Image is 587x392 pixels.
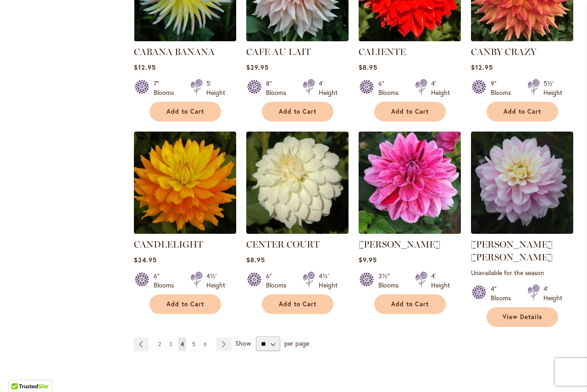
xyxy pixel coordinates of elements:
[150,294,221,314] button: Add to Cart
[359,227,461,236] a: CHA CHING
[359,63,377,72] span: $8.95
[190,337,198,351] a: 5
[284,339,309,348] span: per page
[543,284,562,303] div: 4' Height
[134,46,215,57] a: CABANA BANANA
[543,79,562,97] div: 5½' Height
[201,337,209,351] a: 6
[150,102,221,121] button: Add to Cart
[471,268,573,277] p: Unavailable for the season
[262,294,333,314] button: Add to Cart
[374,294,446,314] button: Add to Cart
[134,227,236,236] a: CANDLELIGHT
[169,341,172,348] span: 3
[158,341,161,348] span: 2
[181,341,184,348] span: 4
[246,255,265,264] span: $8.95
[154,79,179,97] div: 7" Blooms
[319,79,338,97] div: 4' Height
[491,284,516,303] div: 4" Blooms
[134,239,203,250] a: CANDLELIGHT
[378,271,404,290] div: 3½" Blooms
[246,239,320,250] a: CENTER COURT
[246,63,269,72] span: $29.95
[491,79,516,97] div: 9" Blooms
[359,132,461,234] img: CHA CHING
[134,132,236,234] img: CANDLELIGHT
[487,102,558,121] button: Add to Cart
[235,339,251,348] span: Show
[431,271,450,290] div: 4' Height
[246,132,349,234] img: CENTER COURT
[359,46,406,57] a: CALIENTE
[359,255,377,264] span: $9.95
[319,271,338,290] div: 4½' Height
[154,271,179,290] div: 6" Blooms
[134,63,156,72] span: $12.95
[206,79,225,97] div: 5' Height
[166,300,204,308] span: Add to Cart
[266,271,292,290] div: 6" Blooms
[471,227,573,236] a: Charlotte Mae
[204,341,207,348] span: 6
[359,34,461,43] a: CALIENTE
[266,79,292,97] div: 8" Blooms
[134,255,157,264] span: $24.95
[246,46,311,57] a: CAFE AU LAIT
[471,239,553,263] a: [PERSON_NAME] [PERSON_NAME]
[167,337,175,351] a: 3
[471,63,493,72] span: $12.95
[156,337,163,351] a: 2
[262,102,333,121] button: Add to Cart
[471,132,573,234] img: Charlotte Mae
[246,227,349,236] a: CENTER COURT
[192,341,195,348] span: 5
[503,313,542,321] span: View Details
[206,271,225,290] div: 4½' Height
[391,300,429,308] span: Add to Cart
[279,108,316,116] span: Add to Cart
[374,102,446,121] button: Add to Cart
[378,79,404,97] div: 6" Blooms
[246,34,349,43] a: Café Au Lait
[431,79,450,97] div: 4' Height
[7,359,33,385] iframe: Launch Accessibility Center
[279,300,316,308] span: Add to Cart
[134,34,236,43] a: CABANA BANANA
[391,108,429,116] span: Add to Cart
[471,34,573,43] a: Canby Crazy
[471,46,537,57] a: CANBY CRAZY
[487,307,558,327] a: View Details
[359,239,440,250] a: [PERSON_NAME]
[166,108,204,116] span: Add to Cart
[504,108,541,116] span: Add to Cart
